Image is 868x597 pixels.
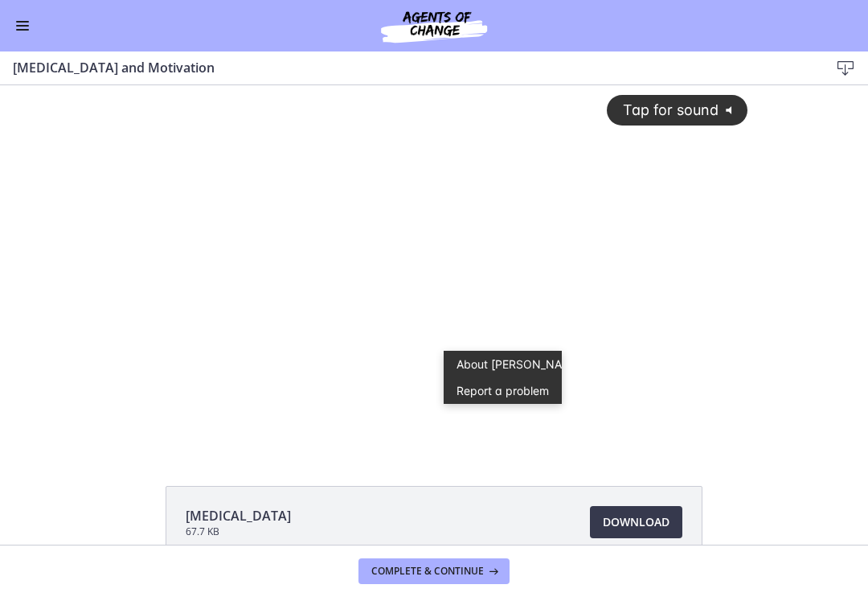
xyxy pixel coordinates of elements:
[13,16,32,35] button: Enable menu
[186,506,291,525] span: [MEDICAL_DATA]
[13,58,804,77] h3: [MEDICAL_DATA] and Motivation
[338,6,530,45] img: Agents of Change
[358,558,510,584] button: Complete & continue
[603,513,669,532] span: Download
[444,292,562,319] button: Report a problem
[608,16,719,33] span: Tap for sound
[186,525,291,538] span: 67.7 KB
[590,506,682,538] a: Download
[444,266,562,292] a: About [PERSON_NAME]
[607,10,747,39] button: Tap for sound
[371,565,484,578] span: Complete & continue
